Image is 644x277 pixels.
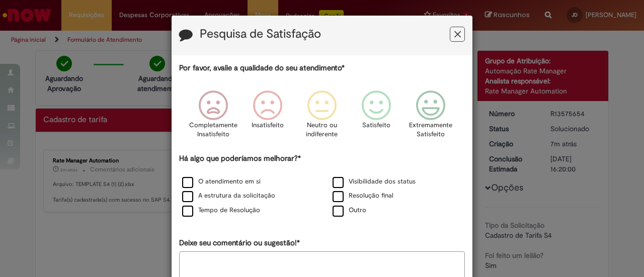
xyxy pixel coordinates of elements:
div: Insatisfeito [242,83,293,152]
label: Por favor, avalie a qualidade do seu atendimento* [179,63,345,73]
label: Pesquisa de Satisfação [200,28,321,41]
label: Visibilidade dos status [333,177,416,187]
label: O atendimento em si [182,177,261,187]
p: Extremamente Satisfeito [409,121,452,139]
div: Completamente Insatisfeito [187,83,238,152]
label: Outro [333,206,366,215]
p: Insatisfeito [252,121,284,130]
div: Extremamente Satisfeito [405,83,456,152]
div: Há algo que poderíamos melhorar?* [179,153,465,218]
div: Satisfeito [351,83,402,152]
div: Neutro ou indiferente [296,83,348,152]
label: Tempo de Resolução [182,206,260,215]
p: Completamente Insatisfeito [189,121,237,139]
label: Resolução final [333,191,393,201]
label: A estrutura da solicitação [182,191,275,201]
label: Deixe seu comentário ou sugestão!* [179,238,300,248]
p: Neutro ou indiferente [304,121,340,139]
p: Satisfeito [362,121,390,130]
